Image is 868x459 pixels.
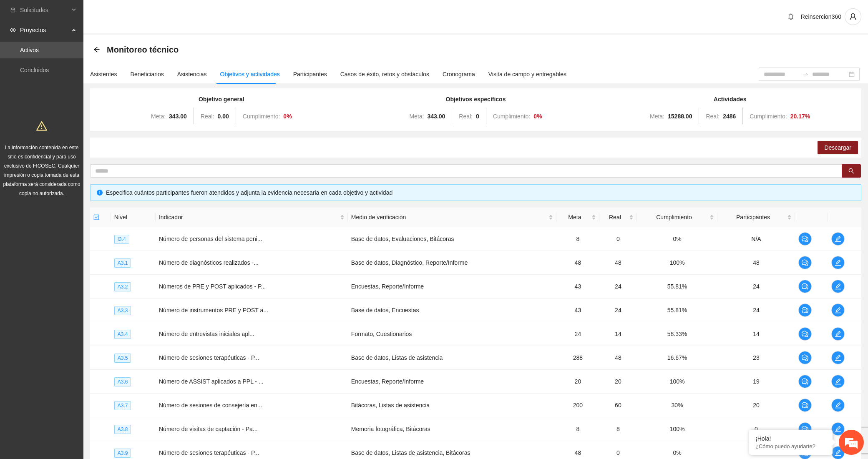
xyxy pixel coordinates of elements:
[599,322,637,346] td: 14
[156,208,348,227] th: Indicador
[717,346,795,370] td: 23
[159,283,266,290] span: Números de PRE y POST aplicados - P...
[556,322,599,346] td: 24
[348,394,556,417] td: Bitácoras, Listas de asistencia
[20,47,39,53] a: Activos
[599,370,637,394] td: 20
[106,188,855,197] div: Especifica cuántos participantes fueron atendidos y adjunta la evidencia necesaria en cada objeti...
[493,113,530,120] span: Cumplimiento:
[348,227,556,251] td: Base de datos, Evaluaciones, Bitácoras
[798,351,812,364] button: comment
[640,213,708,222] span: Cumplimiento
[755,443,826,449] p: ¿Cómo puedo ayudarte?
[755,435,826,442] div: ¡Hola!
[832,259,844,266] span: edit
[556,275,599,298] td: 43
[717,417,795,441] td: 0
[750,113,787,120] span: Cumplimiento:
[650,113,664,120] span: Meta:
[717,275,795,298] td: 24
[348,370,556,394] td: Encuestas, Reporte/Informe
[446,96,506,103] strong: Objetivos específicos
[599,208,637,227] th: Real
[717,370,795,394] td: 19
[832,236,844,242] span: edit
[832,402,844,409] span: edit
[721,213,785,222] span: Participantes
[218,113,229,120] strong: 0.00
[832,378,844,385] span: edit
[637,227,717,251] td: 0%
[717,251,795,275] td: 48
[131,70,164,79] div: Beneficiarios
[637,322,717,346] td: 58.33%
[637,298,717,322] td: 55.81%
[599,251,637,275] td: 48
[348,251,556,275] td: Base de datos, Diagnóstico, Reporte/Informe
[293,70,327,79] div: Participantes
[348,346,556,370] td: Base de datos, Listas de asistencia
[637,208,717,227] th: Cumplimiento
[556,208,599,227] th: Meta
[845,13,861,20] span: user
[599,298,637,322] td: 24
[20,67,49,73] a: Concluidos
[348,208,556,227] th: Medio de verificación
[93,214,99,220] span: check-square
[3,145,81,196] span: La información contenida en este sitio es confidencial y para uso exclusivo de FICOSEC. Cualquier...
[831,327,845,341] button: edit
[114,235,129,244] span: I3.4
[114,425,131,434] span: A3.8
[283,113,292,120] strong: 0 %
[802,71,809,78] span: swap-right
[831,303,845,317] button: edit
[556,394,599,417] td: 200
[114,282,131,291] span: A3.2
[832,283,844,290] span: edit
[443,70,475,79] div: Cronograma
[93,46,100,53] span: arrow-left
[114,354,131,363] span: A3.5
[802,71,809,78] span: to
[798,422,812,436] button: comment
[488,70,566,79] div: Visita de campo y entregables
[831,351,845,364] button: edit
[831,375,845,388] button: edit
[831,256,845,269] button: edit
[842,164,861,178] button: search
[599,394,637,417] td: 60
[560,213,590,222] span: Meta
[714,96,747,103] strong: Actividades
[114,330,131,339] span: A3.4
[348,298,556,322] td: Base de datos, Encuestas
[831,232,845,246] button: edit
[169,113,187,120] strong: 343.00
[201,113,214,120] span: Real:
[785,13,797,20] span: bell
[824,143,851,152] span: Descargar
[603,213,627,222] span: Real
[706,113,720,120] span: Real:
[798,303,812,317] button: comment
[798,256,812,269] button: comment
[159,213,338,222] span: Indicador
[10,7,16,13] span: inbox
[599,346,637,370] td: 48
[832,354,844,361] span: edit
[798,375,812,388] button: comment
[831,422,845,436] button: edit
[243,113,280,120] span: Cumplimiento:
[845,8,861,25] button: user
[832,449,844,456] span: edit
[348,417,556,441] td: Memoria fotográfica, Bitácoras
[832,426,844,432] span: edit
[20,2,69,18] span: Solicitudes
[801,13,841,20] span: Reinsercion360
[159,354,259,361] span: Número de sesiones terapéuticas - P...
[114,258,131,268] span: A3.1
[409,113,424,120] span: Meta:
[348,275,556,298] td: Encuestas, Reporte/Informe
[159,378,264,385] span: Número de ASSIST aplicados a PPL - ...
[599,227,637,251] td: 0
[97,190,103,196] span: info-circle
